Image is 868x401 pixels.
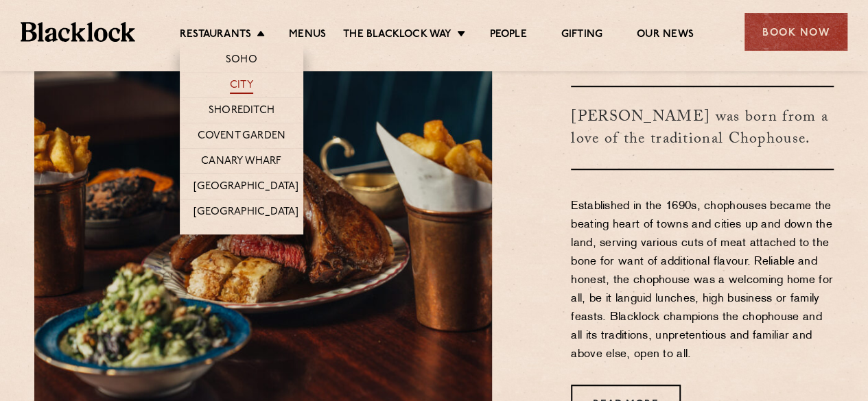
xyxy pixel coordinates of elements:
a: City [230,79,253,94]
a: People [489,28,526,43]
p: Established in the 1690s, chophouses became the beating heart of towns and cities up and down the... [571,197,834,364]
div: Book Now [744,13,847,51]
a: The Blacklock Way [343,28,451,43]
a: Covent Garden [198,130,286,145]
a: Shoreditch [209,104,274,119]
h3: [PERSON_NAME] was born from a love of the traditional Chophouse. [571,86,834,170]
a: [GEOGRAPHIC_DATA] [193,180,298,195]
a: Our News [637,28,694,43]
img: BL_Textured_Logo-footer-cropped.svg [21,22,135,41]
a: Restaurants [180,28,251,43]
a: Soho [226,53,257,69]
a: Menus [289,28,326,43]
a: [GEOGRAPHIC_DATA] [193,206,298,221]
a: Canary Wharf [201,155,281,170]
a: Gifting [561,28,602,43]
